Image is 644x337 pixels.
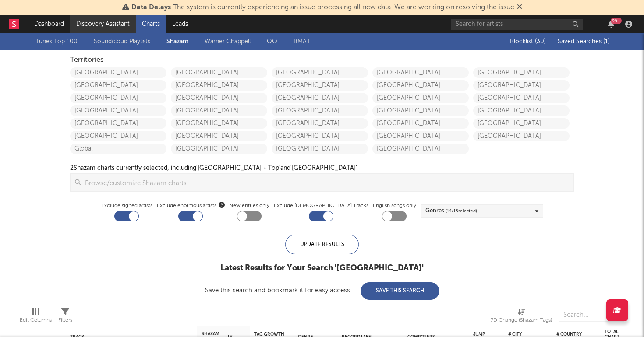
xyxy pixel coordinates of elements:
div: 2 Shazam charts currently selected, including '[GEOGRAPHIC_DATA] - Top' and '[GEOGRAPHIC_DATA]' [70,163,357,173]
input: Search... [559,309,624,322]
a: [GEOGRAPHIC_DATA] [70,105,166,116]
a: Discovery Assistant [70,15,136,33]
label: Exclude [DEMOGRAPHIC_DATA] Tracks [274,200,368,211]
a: Dashboard [28,15,70,33]
button: Exclude enormous artists [219,200,225,209]
div: 7D Change (Shazam Tags) [491,315,552,326]
a: [GEOGRAPHIC_DATA] [171,105,267,116]
a: [GEOGRAPHIC_DATA] [171,131,267,141]
a: [GEOGRAPHIC_DATA] [473,93,570,103]
a: [GEOGRAPHIC_DATA] [372,93,469,103]
a: [GEOGRAPHIC_DATA] [70,131,166,141]
a: [GEOGRAPHIC_DATA] [372,144,469,154]
a: [GEOGRAPHIC_DATA] [272,80,368,91]
span: ( 30 ) [535,39,546,45]
a: Leads [166,15,194,33]
div: Territories [70,55,574,65]
a: [GEOGRAPHIC_DATA] [272,118,368,129]
a: [GEOGRAPHIC_DATA] [272,105,368,116]
label: English songs only [373,200,416,211]
a: [GEOGRAPHIC_DATA] [70,80,166,91]
a: [GEOGRAPHIC_DATA] [171,93,267,103]
div: Filters [58,315,72,326]
div: Edit Columns [20,315,52,326]
a: [GEOGRAPHIC_DATA] [372,131,469,141]
span: Data Delays [131,4,171,11]
span: Saved Searches [558,39,610,45]
a: [GEOGRAPHIC_DATA] [272,144,368,154]
a: [GEOGRAPHIC_DATA] [70,93,166,103]
a: Warner Chappell [205,36,251,47]
a: Charts [136,15,166,33]
span: ( 1 ) [603,39,610,45]
button: Save This Search [361,282,439,300]
a: [GEOGRAPHIC_DATA] [372,67,469,78]
div: Latest Results for Your Search ' [GEOGRAPHIC_DATA] ' [205,263,439,274]
a: [GEOGRAPHIC_DATA] [473,105,570,116]
span: Exclude enormous artists [157,200,225,211]
div: Filters [58,304,72,330]
div: 7D Change (Shazam Tags) [491,304,552,330]
a: [GEOGRAPHIC_DATA] [70,118,166,129]
a: QQ [267,36,277,47]
span: Blocklist [510,39,546,45]
label: Exclude signed artists [101,200,152,211]
a: BMAT [294,36,310,47]
div: Update Results [285,235,359,254]
a: [GEOGRAPHIC_DATA] [372,105,469,116]
a: [GEOGRAPHIC_DATA] [272,131,368,141]
div: Genres [425,206,477,216]
a: [GEOGRAPHIC_DATA] [272,93,368,103]
label: New entries only [229,200,269,211]
a: [GEOGRAPHIC_DATA] [171,80,267,91]
div: Save this search and bookmark it for easy access: [205,287,439,294]
a: [GEOGRAPHIC_DATA] [372,80,469,91]
a: Soundcloud Playlists [94,36,150,47]
a: [GEOGRAPHIC_DATA] [272,67,368,78]
button: 99+ [608,21,614,28]
input: Browse/customize Shazam charts... [81,174,573,191]
a: [GEOGRAPHIC_DATA] [473,67,570,78]
a: [GEOGRAPHIC_DATA] [473,118,570,129]
div: 99 + [611,18,622,24]
a: [GEOGRAPHIC_DATA] [171,144,267,154]
a: Global [70,144,166,154]
button: Saved Searches (1) [555,38,610,45]
span: : The system is currently experiencing an issue processing all new data. We are working on resolv... [131,4,514,11]
a: [GEOGRAPHIC_DATA] [70,67,166,78]
a: [GEOGRAPHIC_DATA] [473,80,570,91]
a: iTunes Top 100 [34,36,78,47]
input: Search for artists [451,19,583,30]
a: [GEOGRAPHIC_DATA] [171,118,267,129]
span: ( 14 / 15 selected) [446,206,477,216]
a: [GEOGRAPHIC_DATA] [171,67,267,78]
span: Dismiss [517,4,522,11]
a: [GEOGRAPHIC_DATA] [372,118,469,129]
a: [GEOGRAPHIC_DATA] [473,131,570,141]
div: Edit Columns [20,304,52,330]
